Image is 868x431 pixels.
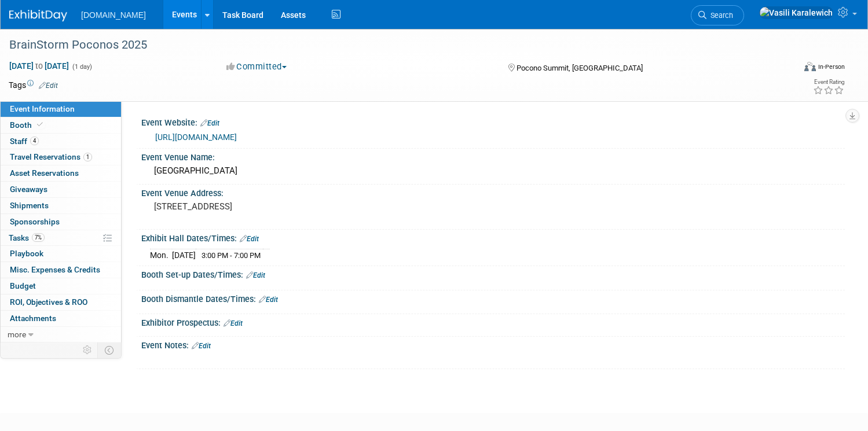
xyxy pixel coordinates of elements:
div: In-Person [818,62,845,71]
pre: [STREET_ADDRESS] [154,201,422,212]
span: Asset Reservations [10,168,79,178]
a: Staff4 [1,134,121,149]
span: Event Information [10,104,75,113]
span: 7% [32,233,45,242]
a: Edit [246,271,265,279]
span: Attachments [10,314,56,323]
span: Misc. Expenses & Credits [10,265,100,274]
a: Search [691,5,744,25]
span: Staff [10,137,39,146]
a: Edit [200,119,219,127]
a: Edit [39,82,58,90]
div: Booth Dismantle Dates/Times: [141,290,845,305]
a: Shipments [1,198,121,213]
td: Personalize Event Tab Strip [78,342,98,358]
a: Edit [192,342,211,350]
div: Event Format [720,60,845,78]
span: Budget [10,281,36,290]
span: Shipments [10,201,49,210]
a: Travel Reservations1 [1,149,121,165]
div: Event Venue Name: [141,149,845,163]
td: Mon. [150,249,172,261]
a: ROI, Objectives & ROO [1,294,121,310]
div: BrainStorm Poconos 2025 [5,35,774,56]
span: 4 [30,137,39,145]
span: Playbook [10,249,43,258]
span: [DATE] [DATE] [9,61,69,71]
a: Attachments [1,311,121,326]
div: Exhibit Hall Dates/Times: [141,230,845,245]
span: (1 day) [71,63,92,71]
span: Giveaways [10,185,47,194]
div: Booth Set-up Dates/Times: [141,266,845,281]
div: [GEOGRAPHIC_DATA] [150,162,836,180]
button: Committed [222,61,291,73]
span: more [8,330,26,339]
span: ROI, Objectives & ROO [10,297,87,307]
span: Tasks [9,233,45,242]
i: Booth reservation complete [37,121,43,128]
a: Budget [1,278,121,294]
div: Event Rating [813,79,844,85]
span: Sponsorships [10,217,60,226]
span: Search [706,11,733,20]
div: Event Website: [141,114,845,129]
a: [URL][DOMAIN_NAME] [155,132,237,142]
span: Pocono Summit, [GEOGRAPHIC_DATA] [517,64,643,72]
div: Event Venue Address: [141,185,845,199]
img: ExhibitDay [9,10,67,21]
a: Edit [224,319,243,327]
a: Sponsorships [1,214,121,230]
div: Event Notes: [141,337,845,352]
td: Toggle Event Tabs [98,342,122,358]
span: 3:00 PM - 7:00 PM [202,251,261,260]
span: to [34,61,45,71]
a: Playbook [1,246,121,261]
a: Booth [1,117,121,133]
img: Format-Inperson.png [804,62,816,71]
td: Tags [9,79,58,91]
img: Vasili Karalewich [759,6,833,19]
span: Travel Reservations [10,152,92,161]
a: Edit [259,296,278,304]
td: [DATE] [172,249,196,261]
span: Booth [10,120,45,130]
span: 1 [83,153,92,161]
a: more [1,327,121,342]
span: [DOMAIN_NAME] [81,10,146,20]
a: Asset Reservations [1,165,121,181]
a: Giveaways [1,182,121,197]
div: Exhibitor Prospectus: [141,314,845,329]
a: Event Information [1,101,121,117]
a: Edit [240,235,259,243]
a: Tasks7% [1,230,121,246]
a: Misc. Expenses & Credits [1,262,121,278]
